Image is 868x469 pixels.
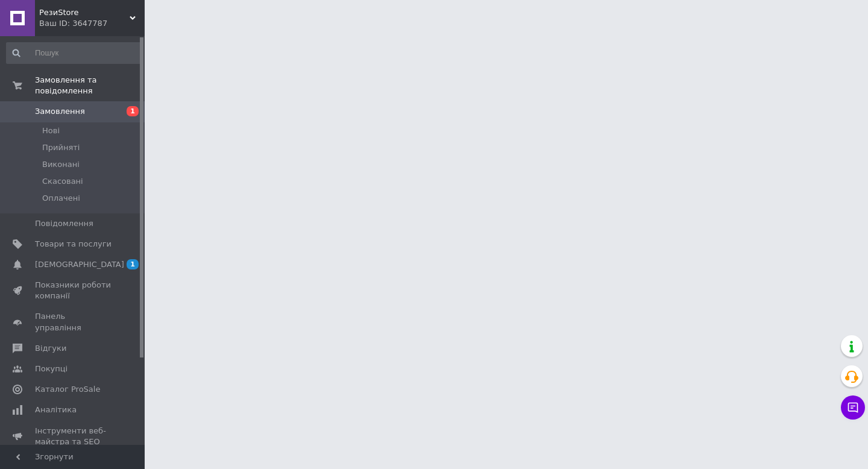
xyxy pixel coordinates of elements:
input: Пошук [6,42,142,64]
span: [DEMOGRAPHIC_DATA] [35,259,124,270]
span: Нові [42,125,60,136]
span: Замовлення та повідомлення [35,75,145,96]
span: Відгуки [35,343,66,354]
span: Замовлення [35,106,85,117]
span: Показники роботи компанії [35,280,112,301]
span: Скасовані [42,176,83,187]
span: Оплачені [42,193,80,204]
span: Панель управління [35,311,112,333]
span: Виконані [42,159,80,170]
span: Інструменти веб-майстра та SEO [35,426,112,447]
span: 1 [127,106,139,116]
div: Ваш ID: 3647787 [39,18,145,29]
span: Прийняті [42,142,80,153]
span: РезиStore [39,7,130,18]
span: Аналітика [35,404,77,415]
span: Каталог ProSale [35,384,100,395]
button: Чат з покупцем [841,395,865,420]
span: 1 [127,259,139,269]
span: Товари та послуги [35,239,112,250]
span: Повідомлення [35,218,93,229]
span: Покупці [35,364,68,374]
